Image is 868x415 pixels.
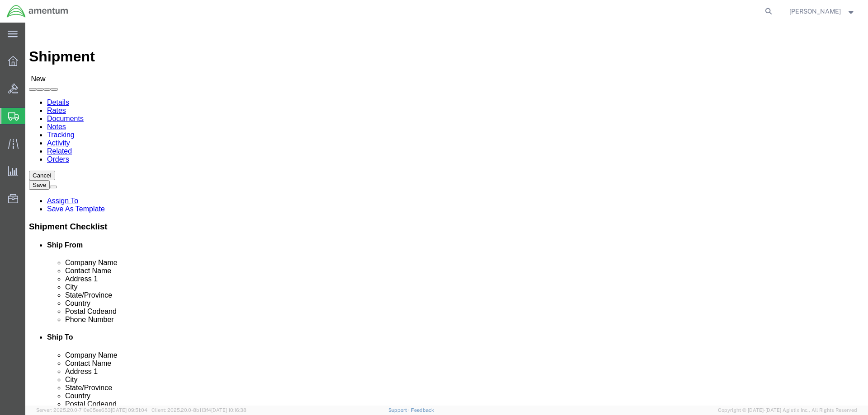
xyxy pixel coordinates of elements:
[6,5,69,18] img: logo
[111,407,147,413] span: [DATE] 09:51:04
[718,406,857,414] span: Copyright © [DATE]-[DATE] Agistix Inc., All Rights Reserved
[151,407,246,413] span: Client: 2025.20.0-8b113f4
[411,407,434,413] a: Feedback
[211,407,246,413] span: [DATE] 10:16:38
[789,6,841,16] span: Craig Mitchell
[36,407,147,413] span: Server: 2025.20.0-710e05ee653
[789,6,856,17] button: [PERSON_NAME]
[388,407,411,413] a: Support
[25,23,868,406] iframe: FS Legacy Container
